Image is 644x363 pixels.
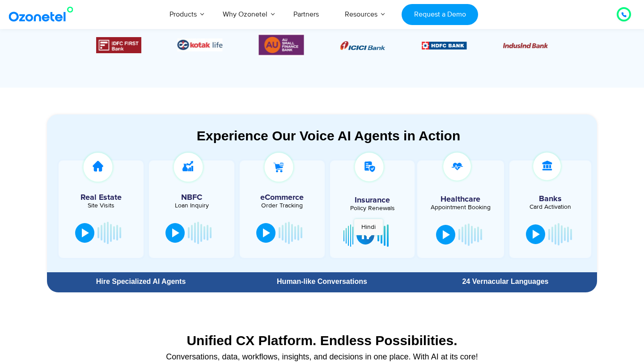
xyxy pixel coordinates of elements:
h5: Insurance [335,196,410,204]
div: Appointment Booking [424,204,497,211]
h5: NBFC [153,194,229,202]
img: Picture12.png [96,37,141,53]
div: 24 Vernacular Languages [418,278,593,285]
div: Image Carousel [96,33,548,57]
div: Order Tracking [244,203,320,209]
h5: Real Estate [63,194,139,202]
div: Experience Our Voice AI Agents in Action [56,128,601,144]
div: Hire Specialized AI Agents [51,278,230,285]
img: Picture13.png [259,33,304,57]
img: Picture8.png [340,41,385,50]
img: Picture9.png [421,42,466,49]
h5: Healthcare [424,195,497,203]
div: 2 / 6 [421,40,466,51]
div: Card Activation [514,204,587,210]
a: Request a Demo [402,4,478,25]
h5: Banks [514,195,587,203]
div: Policy Renewals [335,205,410,211]
div: Unified CX Platform. Endless Possibilities. [51,333,593,348]
div: Conversations, data, workflows, insights, and decisions in one place. With AI at its core! [51,353,593,361]
div: Loan Inquiry [153,203,229,209]
h5: eCommerce [244,194,320,202]
img: Picture26.jpg [178,38,223,51]
div: 1 / 6 [340,40,385,51]
div: 6 / 6 [259,33,304,57]
div: Site Visits [63,203,139,209]
div: 5 / 6 [178,38,223,51]
img: Picture10.png [503,43,548,48]
div: 4 / 6 [96,37,141,53]
div: Human-like Conversations [235,278,409,285]
div: 3 / 6 [503,40,548,51]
